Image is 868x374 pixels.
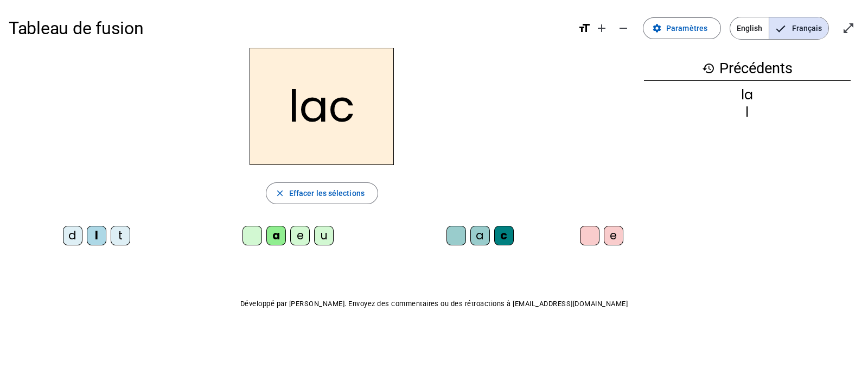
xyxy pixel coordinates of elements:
[604,226,623,245] div: e
[9,11,569,46] h1: Tableau de fusion
[612,17,634,39] button: Diminuer la taille de la police
[290,226,310,245] div: e
[769,17,828,39] span: Français
[63,226,82,245] div: d
[595,22,608,35] mat-icon: add
[730,17,769,39] span: English
[470,226,490,245] div: a
[644,88,851,102] div: la
[9,297,859,310] p: Développé par [PERSON_NAME]. Envoyez des commentaires ou des rétroactions à [EMAIL_ADDRESS][DOMAI...
[666,22,707,35] span: Paramètres
[578,22,591,35] mat-icon: format_size
[275,188,285,198] mat-icon: close
[644,106,851,119] div: l
[591,17,612,39] button: Augmenter la taille de la police
[289,187,365,200] span: Effacer les sélections
[838,17,859,39] button: Entrer en plein écran
[702,62,715,75] mat-icon: history
[87,226,106,245] div: l
[617,22,630,35] mat-icon: remove
[652,23,662,33] mat-icon: settings
[842,22,855,35] mat-icon: open_in_full
[266,182,378,204] button: Effacer les sélections
[111,226,130,245] div: t
[266,226,286,245] div: a
[644,56,851,81] h3: Précédents
[314,226,334,245] div: u
[730,17,829,40] mat-button-toggle-group: Language selection
[643,17,721,39] button: Paramètres
[494,226,514,245] div: c
[250,48,394,165] h2: lac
